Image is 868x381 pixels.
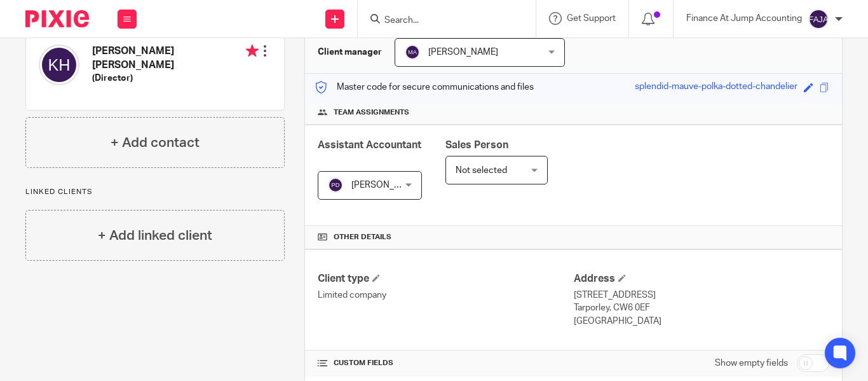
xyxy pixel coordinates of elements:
h5: (Director) [92,72,259,85]
img: svg%3E [405,45,420,60]
p: Tarporley, CW6 0EF [574,301,829,314]
img: Pixie [25,10,89,27]
input: Search [383,15,498,27]
span: [PERSON_NAME] [428,48,498,57]
span: [PERSON_NAME] [351,181,421,190]
h4: [PERSON_NAME] [PERSON_NAME] [92,45,259,72]
span: Assistant Accountant [318,140,421,150]
span: Team assignments [334,107,409,118]
h4: Address [574,272,829,286]
span: Get Support [567,14,616,23]
h3: Client manager [318,46,382,59]
div: splendid-mauve-polka-dotted-chandelier [635,80,797,95]
p: [GEOGRAPHIC_DATA] [574,315,829,328]
p: Limited company [318,289,573,301]
img: svg%3E [328,177,343,193]
span: Not selected [456,166,507,175]
span: Other details [334,232,391,242]
h4: + Add linked client [98,226,212,246]
label: Show empty fields [715,357,788,370]
p: Finance At Jump Accounting [686,12,802,25]
h4: Client type [318,272,573,286]
p: Linked clients [25,187,285,197]
i: Primary [246,45,259,57]
p: [STREET_ADDRESS] [574,289,829,301]
img: svg%3E [39,45,79,85]
h4: CUSTOM FIELDS [318,358,573,368]
h4: + Add contact [111,133,200,153]
span: Sales Person [445,140,508,150]
p: Master code for secure communications and files [315,81,534,94]
img: svg%3E [808,9,829,29]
